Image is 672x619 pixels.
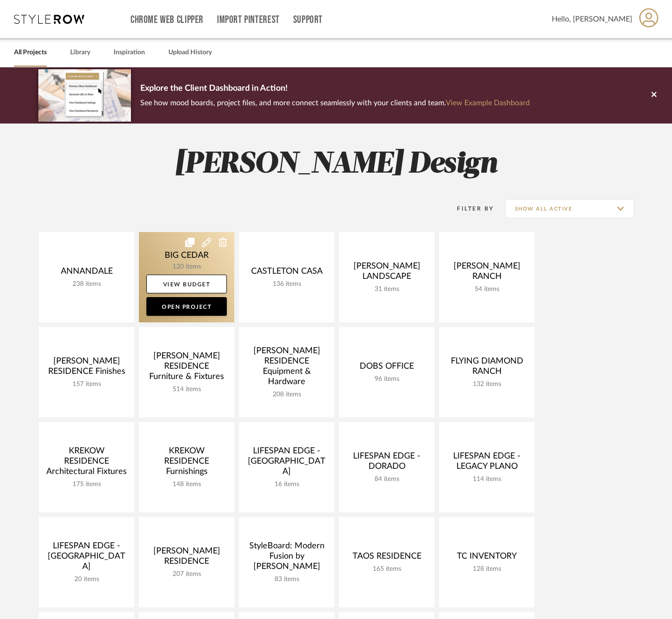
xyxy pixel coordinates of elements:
div: [PERSON_NAME] RANCH [447,261,527,285]
a: Library [70,46,90,59]
p: See how mood boards, project files, and more connect seamlessly with your clients and team. [140,96,530,109]
div: 148 items [146,481,227,488]
div: 96 items [347,375,427,383]
div: 114 items [447,475,527,483]
a: View Budget [146,275,227,293]
div: 157 items [46,380,127,388]
div: [PERSON_NAME] RESIDENCE Furniture & Fixtures [146,351,227,386]
div: 208 items [246,391,327,399]
div: TAOS RESIDENCE [347,551,427,565]
div: LIFESPAN EDGE - [GEOGRAPHIC_DATA] [46,541,127,575]
div: TC INVENTORY [447,551,527,565]
div: LIFESPAN EDGE - [GEOGRAPHIC_DATA] [246,446,327,481]
a: View Example Dashboard [446,99,530,107]
div: FLYING DIAMOND RANCH [447,356,527,380]
a: Open Project [146,297,227,316]
div: KREKOW RESIDENCE Furnishings [146,446,227,481]
div: 54 items [447,285,527,293]
div: 207 items [146,570,227,578]
div: 20 items [46,575,127,583]
div: 16 items [246,481,327,488]
div: LIFESPAN EDGE - LEGACY PLANO [447,451,527,475]
p: Explore the Client Dashboard in Action! [140,81,530,96]
div: 83 items [246,575,327,583]
div: 238 items [46,280,127,288]
div: 514 items [146,386,227,393]
div: ANNANDALE [46,266,127,280]
div: LIFESPAN EDGE - DORADO [347,451,427,475]
div: 136 items [246,280,327,288]
div: 84 items [347,475,427,483]
div: 128 items [447,565,527,573]
a: Chrome Web Clipper [130,16,203,24]
div: KREKOW RESIDENCE Architectural Fixtures [46,446,127,481]
div: DOBS OFFICE [347,361,427,375]
a: Import Pinterest [217,16,280,24]
a: All Projects [14,46,47,59]
div: StyleBoard: Modern Fusion by [PERSON_NAME] [246,541,327,575]
div: 132 items [447,380,527,388]
div: 31 items [347,285,427,293]
div: [PERSON_NAME] RESIDENCE Finishes [46,356,127,380]
div: CASTLETON CASA [246,266,327,280]
a: Inspiration [114,46,145,59]
div: Filter By [445,204,494,213]
span: Hello, [PERSON_NAME] [552,14,632,25]
a: Upload History [168,46,212,59]
div: 165 items [347,565,427,573]
img: d5d033c5-7b12-40c2-a960-1ecee1989c38.png [38,69,131,121]
div: [PERSON_NAME] RESIDENCE Equipment & Hardware [246,346,327,391]
div: [PERSON_NAME] LANDSCAPE [347,261,427,285]
div: 175 items [46,481,127,488]
a: Support [293,16,323,24]
div: [PERSON_NAME] RESIDENCE [146,546,227,570]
